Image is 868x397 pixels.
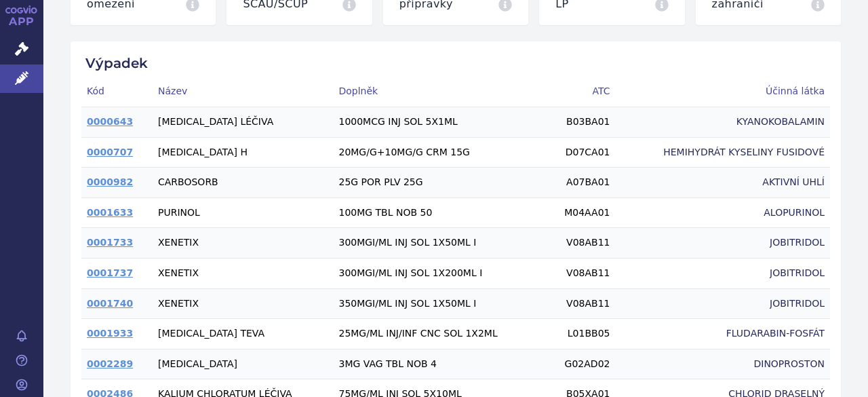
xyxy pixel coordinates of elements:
td: 25G POR PLV 25G [333,168,545,198]
td: A07BA01 [545,168,616,198]
td: G02AD02 [545,349,616,379]
span: ALOPURINOL [764,206,825,220]
td: 25MG/ML INJ/INF CNC SOL 1X2ML [333,319,545,349]
td: 20MG/G+10MG/G CRM 15G [333,137,545,168]
span: KYANOKOBALAMIN [736,115,825,129]
td: 300MGI/ML INJ SOL 1X200ML I [333,259,545,289]
h2: Výpadek [81,55,830,71]
a: 0001737 [87,267,133,278]
a: 0001633 [87,207,133,218]
span: JOBITRIDOL [770,236,825,250]
span: FLUDARABIN-FOSFÁT [726,327,825,341]
td: 1000MCG INJ SOL 5X1ML [333,107,545,138]
span: AKTIVNÍ UHLÍ [762,176,825,189]
a: 0000643 [87,116,133,127]
td: 350MGI/ML INJ SOL 1X50ML I [333,288,545,319]
th: Doplněk [333,77,545,107]
td: M04AA01 [545,197,616,228]
span: JOBITRIDOL [770,267,825,280]
a: 0001740 [87,298,133,309]
td: XENETIX [153,259,333,289]
a: 0001933 [87,328,133,339]
span: JOBITRIDOL [770,297,825,311]
th: Kód [81,77,153,107]
span: DINOPROSTON [753,358,825,371]
td: L01BB05 [545,319,616,349]
td: 3MG VAG TBL NOB 4 [333,349,545,379]
td: 100MG TBL NOB 50 [333,197,545,228]
th: Účinná látka [615,77,830,107]
td: V08AB11 [545,288,616,319]
span: HEMIHYDRÁT KYSELINY FUSIDOVÉ [663,146,825,159]
td: [MEDICAL_DATA] TEVA [153,319,333,349]
a: 0000707 [87,147,133,157]
td: XENETIX [153,288,333,319]
td: V08AB11 [545,259,616,289]
td: [MEDICAL_DATA] [153,349,333,379]
td: 300MGI/ML INJ SOL 1X50ML I [333,228,545,259]
th: ATC [545,77,616,107]
th: Název [153,77,333,107]
a: 0000982 [87,176,133,187]
td: [MEDICAL_DATA] H [153,137,333,168]
td: XENETIX [153,228,333,259]
a: 0001733 [87,237,133,248]
td: D07CA01 [545,137,616,168]
td: [MEDICAL_DATA] LÉČIVA [153,107,333,138]
td: B03BA01 [545,107,616,138]
a: 0002289 [87,358,133,369]
td: CARBOSORB [153,168,333,198]
td: PURINOL [153,197,333,228]
td: V08AB11 [545,228,616,259]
